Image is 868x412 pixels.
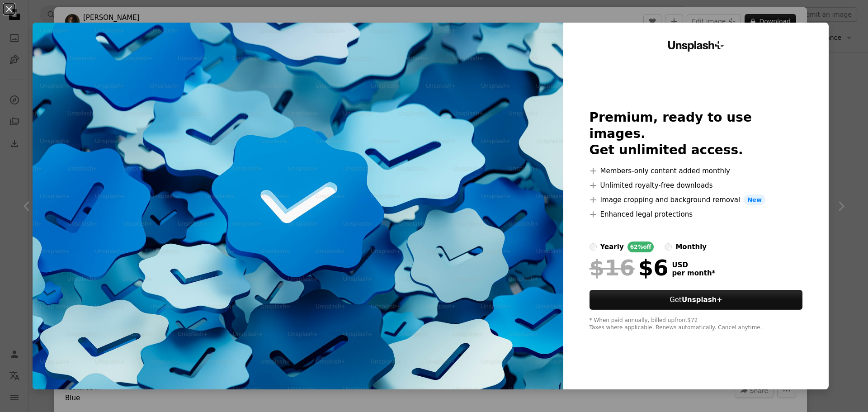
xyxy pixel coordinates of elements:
[590,209,803,220] li: Enhanced legal protections
[744,194,765,205] span: New
[590,180,803,191] li: Unlimited royalty-free downloads
[672,261,716,269] span: USD
[600,242,624,252] div: yearly
[675,242,707,252] div: monthly
[590,317,803,331] div: * When paid annually, billed upfront $72 Taxes where applicable. Renews automatically. Cancel any...
[590,194,803,205] li: Image cropping and background removal
[682,296,722,304] strong: Unsplash+
[627,242,654,252] div: 62% off
[665,243,672,251] input: monthly
[590,256,635,279] span: $16
[590,166,803,176] li: Members-only content added monthly
[590,109,803,158] h2: Premium, ready to use images. Get unlimited access.
[590,256,669,279] div: $6
[672,269,716,277] span: per month *
[590,243,597,251] input: yearly62%off
[590,290,803,310] button: GetUnsplash+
